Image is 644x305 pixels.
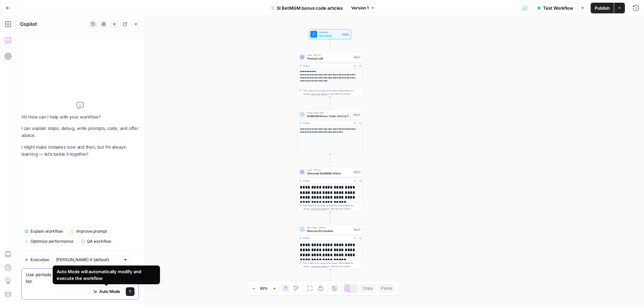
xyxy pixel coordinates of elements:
[311,93,327,95] span: Copy the output
[21,227,66,236] button: Explain workflow
[78,237,114,246] button: QA workflow
[363,285,373,291] span: Copy
[21,125,139,139] p: I can explain steps, debug, write prompts, code, and offer advice.
[76,228,107,234] span: Improve prompt
[307,54,351,57] span: LLM · GPT-4.1
[378,284,395,293] button: Paste
[351,5,369,11] span: Version 1
[329,154,331,167] g: Edge from step_4 to step_3
[307,171,351,176] span: Generate BetMGM Article
[21,144,139,158] p: I might make mistakes now and then, but I’m always learning — let’s tackle it together!
[303,179,351,182] div: Output
[311,265,327,268] span: Copy the output
[319,33,340,38] span: Set Inputs
[341,32,349,36] div: Inputs
[31,228,63,234] span: Explain workflow
[329,212,331,224] g: Edge from step_3 to step_5
[303,122,351,125] div: Output
[297,29,363,39] div: WorkflowSet InputsInputs
[329,269,331,282] g: Edge from step_5 to end
[307,114,351,118] span: BetMGM Bonus Code: Get Up To $1500 Bonus Bets Back for {{ event_title }}
[20,21,87,27] div: Copilot
[329,97,331,109] g: Edge from step_2 to step_4
[303,261,361,268] div: This output is too large & has been abbreviated for review. to view the full content.
[353,170,361,174] div: Step 3
[303,236,351,240] div: Output
[353,227,361,231] div: Step 5
[277,5,343,11] span: SI BetMGM bonus code articles
[26,271,135,285] textarea: Use periods at the end of each item in a bulleted list.
[353,55,361,59] div: Step 2
[267,3,347,13] button: SI BetMGM bonus code articles
[87,238,111,244] span: QA workflow
[533,3,577,13] button: Test Workflow
[307,111,351,114] span: Write Liquid Text
[67,227,110,236] button: Improve prompt
[90,287,123,296] button: Auto Mode
[260,286,268,291] span: 63%
[307,229,351,233] span: Remove Em Dashes
[329,39,331,52] g: Edge from start to step_2
[21,255,52,264] button: Execution
[311,208,327,210] span: Copy the output
[307,226,351,229] span: Run Code · Python
[31,257,49,263] span: Execution
[297,109,363,154] div: Write Liquid TextBetMGM Bonus Code: Get Up To $1500 Bonus Bets Back for {{ event_title }}Step 4Ou...
[319,31,340,34] span: Workflow
[591,3,614,13] button: Publish
[307,168,351,172] span: LLM · GPT-4.1
[595,5,610,11] span: Publish
[303,64,351,67] div: Output
[353,112,361,116] div: Step 4
[99,289,120,295] span: Auto Mode
[307,57,351,61] span: Prompt LLM
[21,237,76,246] button: Optimize performance
[381,285,392,291] span: Paste
[543,5,573,11] span: Test Workflow
[303,89,361,96] div: This output is too large & has been abbreviated for review. to view the full content.
[303,204,361,211] div: This output is too large & has been abbreviated for review. to view the full content.
[56,256,120,263] input: Claude Sonnet 4 (default)
[348,4,378,12] button: Version 1
[360,284,376,293] button: Copy
[31,238,73,244] span: Optimize performance
[21,113,139,121] p: Hi! How can I help with your workflow?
